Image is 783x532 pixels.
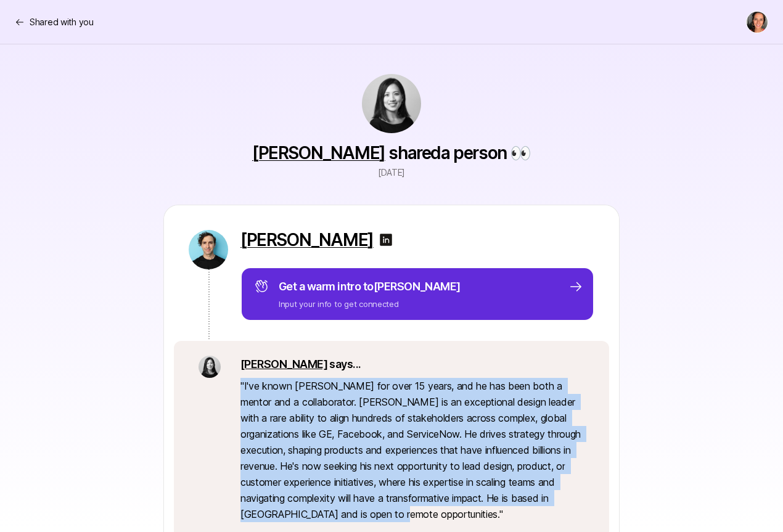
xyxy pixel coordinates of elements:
p: " I've known [PERSON_NAME] for over 15 years, and he has been both a mentor and a collaborator. [... [240,378,584,522]
img: a6da1878_b95e_422e_bba6_ac01d30c5b5f.jpg [199,356,221,378]
img: a6da1878_b95e_422e_bba6_ac01d30c5b5f.jpg [362,74,421,133]
a: [PERSON_NAME] [252,142,385,163]
span: to [PERSON_NAME] [363,280,461,293]
p: Input your info to get connected [279,298,461,310]
img: linkedin-logo [379,232,393,247]
p: Get a warm intro [279,278,461,295]
p: shared a person 👀 [252,143,531,163]
a: [PERSON_NAME] [240,230,374,250]
img: Lia Siebert [747,12,768,33]
img: 96d2a0e4_1874_4b12_b72d_b7b3d0246393.jpg [189,230,228,269]
a: [PERSON_NAME] [240,358,327,370]
button: Lia Siebert [746,11,768,33]
p: [DATE] [378,165,405,180]
p: says... [240,356,584,373]
p: Shared with you [30,15,94,30]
